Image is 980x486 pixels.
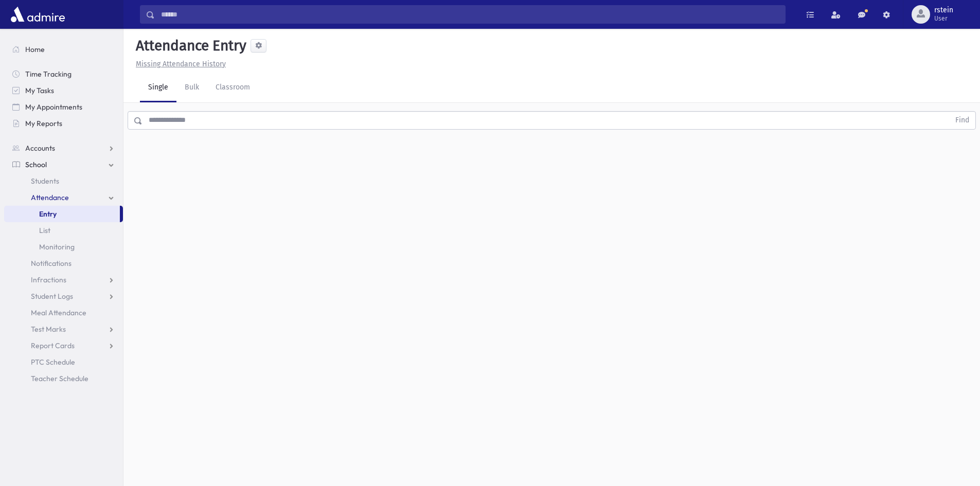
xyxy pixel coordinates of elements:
span: rstein [934,6,953,14]
span: Home [25,45,45,54]
a: Time Tracking [4,66,123,82]
img: AdmirePro [8,4,67,25]
a: Teacher Schedule [4,370,123,387]
span: Teacher Schedule [31,374,88,383]
a: Missing Attendance History [132,60,226,68]
span: My Reports [25,119,62,128]
span: Report Cards [31,341,75,350]
span: Accounts [25,143,55,153]
a: Students [4,173,123,189]
span: Entry [39,209,57,219]
a: PTC Schedule [4,354,123,370]
a: Monitoring [4,239,123,255]
h5: Attendance Entry [132,37,246,55]
a: School [4,156,123,173]
span: Meal Attendance [31,308,86,317]
a: Notifications [4,255,123,272]
span: User [934,14,953,23]
span: Test Marks [31,325,66,334]
a: Entry [4,206,120,222]
span: Student Logs [31,292,73,301]
span: My Tasks [25,86,54,95]
span: PTC Schedule [31,357,75,367]
span: Time Tracking [25,69,72,79]
a: Infractions [4,272,123,288]
a: Test Marks [4,321,123,337]
a: My Appointments [4,99,123,115]
a: List [4,222,123,239]
a: My Tasks [4,82,123,99]
a: My Reports [4,115,123,132]
span: List [39,226,50,235]
input: Search [155,5,785,24]
span: My Appointments [25,102,82,112]
a: Accounts [4,140,123,156]
span: Monitoring [39,242,75,251]
a: Student Logs [4,288,123,304]
a: Meal Attendance [4,304,123,321]
u: Missing Attendance History [136,60,226,68]
span: Students [31,176,59,186]
a: Bulk [176,74,207,102]
a: Classroom [207,74,258,102]
span: Infractions [31,275,66,284]
button: Find [949,112,975,129]
a: Single [140,74,176,102]
a: Attendance [4,189,123,206]
span: School [25,160,47,169]
a: Home [4,41,123,58]
a: Report Cards [4,337,123,354]
span: Attendance [31,193,69,202]
span: Notifications [31,259,72,268]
